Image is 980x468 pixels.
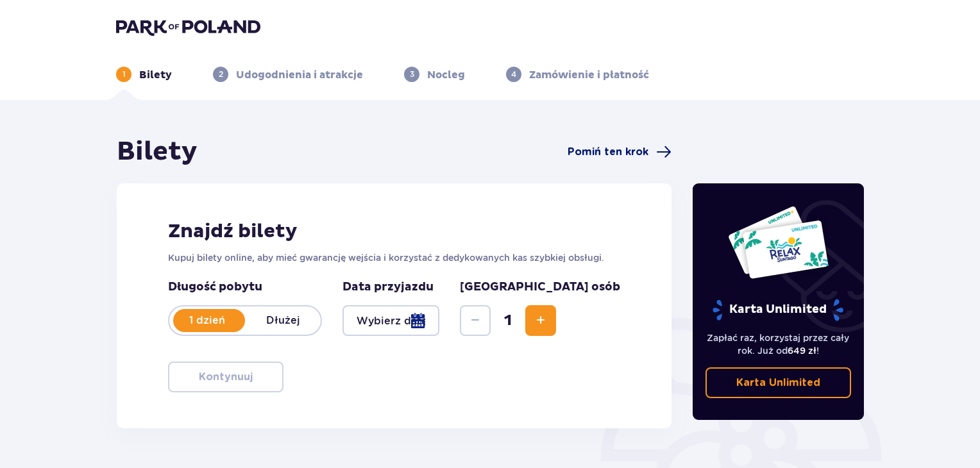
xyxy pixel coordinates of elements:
[525,305,556,336] button: Increase
[529,68,649,82] p: Zamówienie i płatność
[568,145,648,159] span: Pomiń ten krok
[460,280,620,295] p: [GEOGRAPHIC_DATA] osób
[117,136,198,168] h1: Bilety
[711,299,845,321] p: Karta Unlimited
[245,313,321,328] p: Dłużej
[168,251,620,264] p: Kupuj bilety online, aby mieć gwarancję wejścia i korzystać z dedykowanych kas szybkiej obsługi.
[511,69,516,80] p: 4
[199,370,253,384] p: Kontynuuj
[168,362,283,392] button: Kontynuuj
[427,68,465,82] p: Nocleg
[736,376,820,390] p: Karta Unlimited
[122,69,126,80] p: 1
[705,331,852,357] p: Zapłać raz, korzystaj przez cały rok. Już od !
[342,280,434,295] p: Data przyjazdu
[219,69,223,80] p: 2
[236,68,363,82] p: Udogodnienia i atrakcje
[169,313,245,328] p: 1 dzień
[116,18,260,36] img: Park of Poland logo
[410,69,414,80] p: 3
[460,305,491,336] button: Decrease
[168,219,620,244] h2: Znajdź bilety
[493,311,523,330] span: 1
[139,68,172,82] p: Bilety
[568,144,672,160] a: Pomiń ten krok
[168,280,322,295] p: Długość pobytu
[788,346,816,356] span: 649 zł
[705,367,852,398] a: Karta Unlimited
